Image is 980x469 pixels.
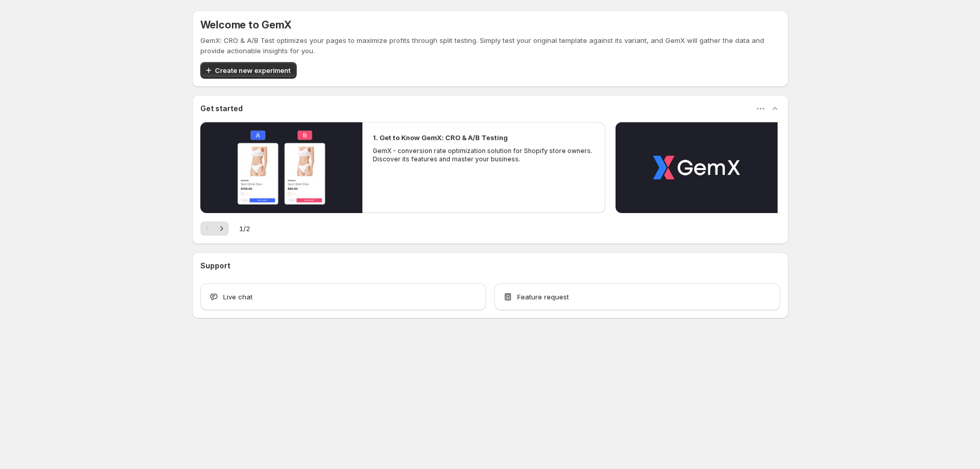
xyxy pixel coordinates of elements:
p: GemX: CRO & A/B Test optimizes your pages to maximize profits through split testing. Simply test ... [200,35,780,56]
span: Create new experiment [215,65,290,75]
nav: Pagination [200,221,229,236]
button: Create new experiment [200,62,297,79]
h3: Get started [200,103,243,114]
span: Feature request [517,292,569,302]
h3: Support [200,261,230,271]
p: GemX - conversion rate optimization solution for Shopify store owners. Discover its features and ... [373,147,595,163]
h5: Welcome to GemX [200,19,291,31]
button: Play video [200,122,362,213]
h2: 1. Get to Know GemX: CRO & A/B Testing [373,132,508,143]
span: Live chat [223,292,253,302]
button: Play video [616,122,778,213]
button: Next [214,221,229,236]
span: 1 / 2 [239,223,250,234]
